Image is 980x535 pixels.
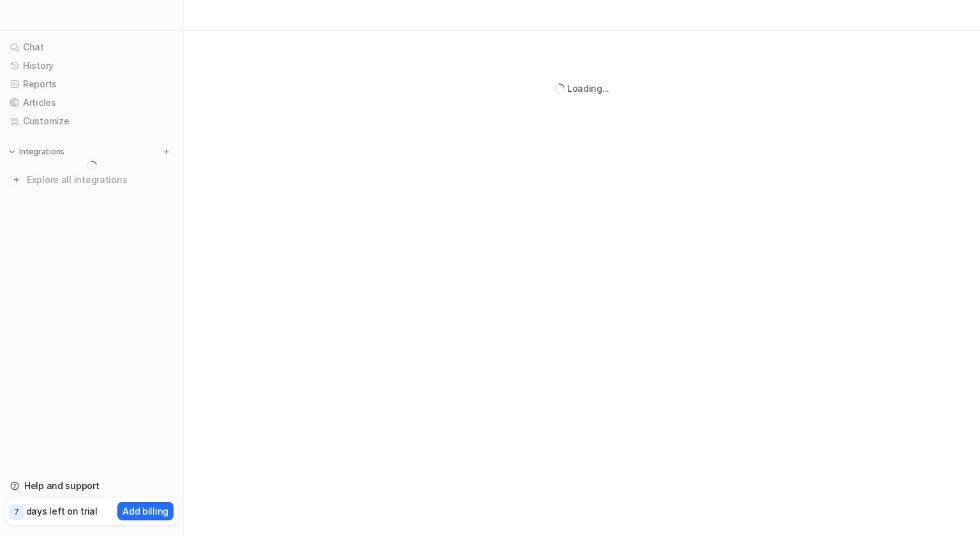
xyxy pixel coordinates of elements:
img: menu_add.svg [162,147,171,156]
button: Add billing [117,502,174,520]
button: Integrations [5,145,68,158]
a: Customize [5,112,178,130]
a: Articles [5,94,178,112]
a: Chat [5,38,178,56]
p: Add billing [122,504,168,518]
span: Explore all integrations [27,170,173,190]
img: expand menu [8,147,17,156]
p: Integrations [19,147,64,157]
p: 7 [14,506,19,518]
img: explore all integrations [10,173,23,186]
a: Help and support [5,477,178,495]
p: days left on trial [26,504,98,518]
div: Loading... [567,82,609,95]
a: Reports [5,75,178,93]
a: History [5,57,178,75]
a: Explore all integrations [5,171,178,189]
